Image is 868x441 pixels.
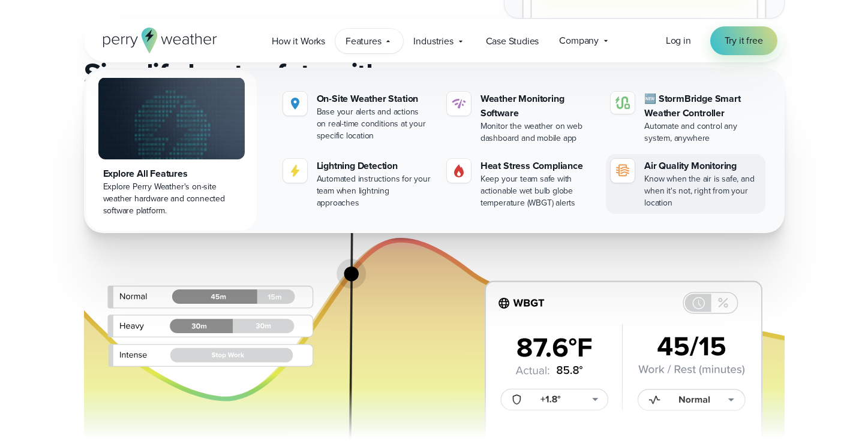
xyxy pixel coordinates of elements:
[442,87,601,149] a: Weather Monitoring Software Monitor the weather on web dashboard and mobile app
[615,96,630,109] img: stormbridge-icon-V6.svg
[480,173,596,209] div: Keep your team safe with actionable wet bulb globe temperature (WBGT) alerts
[644,173,760,209] div: Know when the air is safe, and when it's not, right from your location
[86,70,257,231] a: Explore All Features Explore Perry Weather's on-site weather hardware and connected software plat...
[476,29,549,53] a: Case Studies
[317,159,433,173] div: Lightning Detection
[644,120,760,144] div: Automate and control any system, anywhere
[606,87,765,149] a: 🆕 StormBridge Smart Weather Controller Automate and control any system, anywhere
[262,29,335,53] a: How it Works
[452,164,466,178] img: Gas.svg
[317,92,433,106] div: On-Site Weather Station
[486,34,539,49] span: Case Studies
[666,34,691,47] span: Log in
[452,96,466,111] img: software-icon.svg
[666,34,691,48] a: Log in
[317,106,433,142] div: Base your alerts and actions on real-time conditions at your specific location
[272,34,325,49] span: How it Works
[710,26,777,55] a: Try it free
[615,164,630,178] img: aqi-icon.svg
[559,34,599,48] span: Company
[480,159,596,173] div: Heat Stress Compliance
[725,34,763,48] span: Try it free
[346,34,382,49] span: Features
[288,96,302,111] img: Location.svg
[103,167,240,181] div: Explore All Features
[103,181,240,217] div: Explore Perry Weather's on-site weather hardware and connected software platform.
[288,164,302,178] img: lightning-icon.svg
[413,34,453,49] span: Industries
[278,154,437,214] a: Lightning Detection Automated instructions for your team when lightning approaches
[644,92,760,120] div: 🆕 StormBridge Smart Weather Controller
[442,154,601,214] a: Heat Stress Compliance Keep your team safe with actionable wet bulb globe temperature (WBGT) alerts
[606,154,765,214] a: Air Quality Monitoring Know when the air is safe, and when it's not, right from your location
[480,92,596,120] div: Weather Monitoring Software
[644,159,760,173] div: Air Quality Monitoring
[278,87,437,147] a: On-Site Weather Station Base your alerts and actions on real-time conditions at your specific loc...
[480,120,596,144] div: Monitor the weather on web dashboard and mobile app
[317,173,433,209] div: Automated instructions for your team when lightning approaches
